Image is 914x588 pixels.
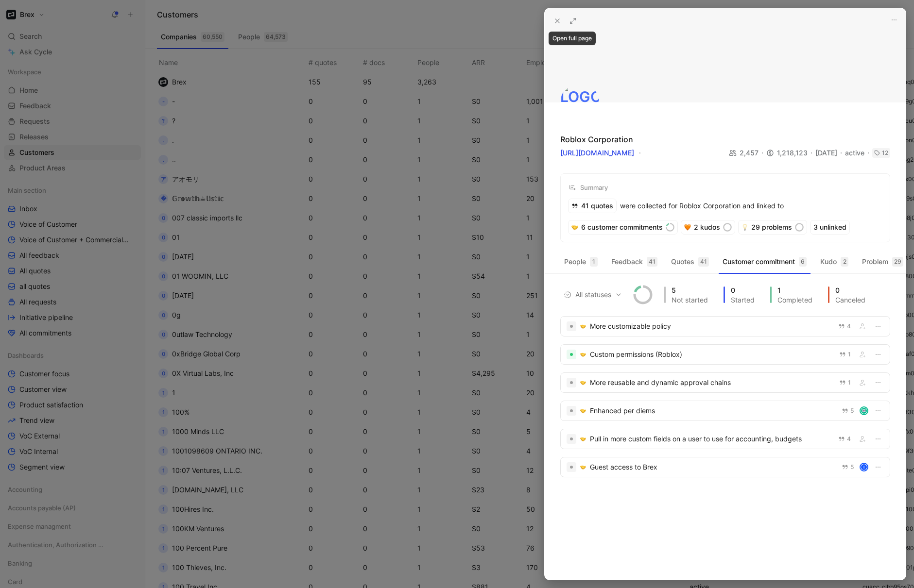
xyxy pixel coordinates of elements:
[837,349,853,360] button: 1
[729,147,766,159] div: 2,457
[569,199,784,213] div: were collected for Roblox Corporation and linked to
[861,407,867,414] img: avatar
[847,323,851,329] span: 4
[836,434,853,444] button: 4
[560,344,890,365] a: 🤝Custom permissions (Roblox)1
[560,457,890,477] a: 🤝Guest access to Brex5I
[850,464,854,470] span: 5
[892,257,903,267] div: 29
[841,257,848,267] div: 2
[580,464,586,470] img: 🤝
[835,297,865,303] div: Canceled
[739,220,807,234] div: 29 problems
[672,297,708,303] div: Not started
[861,464,867,470] div: I
[837,377,853,388] button: 1
[742,224,748,231] img: 💡
[569,220,677,234] div: 6 customer commitments
[811,220,849,234] div: 3 unlinked
[580,380,586,386] img: 🤝
[858,254,907,269] button: Problem
[569,199,616,213] div: 41 quotes
[848,380,851,386] span: 1
[571,224,578,231] img: 🤝
[816,254,852,269] button: Kudo
[590,377,833,388] div: More reusable and dynamic approval chains
[590,433,832,445] div: Pull in more custom fields on a user to use for accounting, budgets
[607,254,661,269] button: Feedback
[766,147,815,159] div: 1,218,123
[848,352,851,357] span: 1
[590,461,836,473] div: Guest access to Brex
[564,289,622,301] span: All statuses
[560,316,890,336] a: 🤝More customizable policy4
[847,436,851,442] span: 4
[560,288,625,301] button: All statuses
[845,147,872,159] div: active
[667,254,713,269] button: Quotes
[681,220,735,234] div: 2 kudos
[560,134,633,145] div: Roblox Corporation
[560,254,602,269] button: People
[719,254,811,269] button: Customer commitment
[799,257,807,267] div: 6
[590,405,836,417] div: Enhanced per diems
[835,287,865,294] div: 0
[580,436,586,442] img: 🤝
[840,462,856,472] button: 5
[672,287,708,294] div: 5
[815,147,845,159] div: [DATE]
[850,408,854,414] span: 5
[590,349,833,360] div: Custom permissions (Roblox)
[647,257,657,267] div: 41
[569,182,608,193] div: Summary
[580,352,586,357] img: 🤝
[777,287,812,294] div: 1
[731,287,755,294] div: 0
[731,297,755,303] div: Started
[590,320,832,332] div: More customizable policy
[698,257,709,267] div: 41
[560,372,890,393] a: 🤝More reusable and dynamic approval chains1
[560,83,599,122] img: logo
[684,224,691,231] img: 🧡
[560,401,890,421] a: 🤝Enhanced per diems5avatar
[777,297,812,303] div: Completed
[840,405,856,416] button: 5
[560,429,890,449] a: 🤝Pull in more custom fields on a user to use for accounting, budgets4
[580,323,586,329] img: 🤝
[560,149,634,157] a: [URL][DOMAIN_NAME]
[836,321,853,332] button: 4
[580,408,586,414] img: 🤝
[882,148,888,158] div: 12
[590,257,598,267] div: 1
